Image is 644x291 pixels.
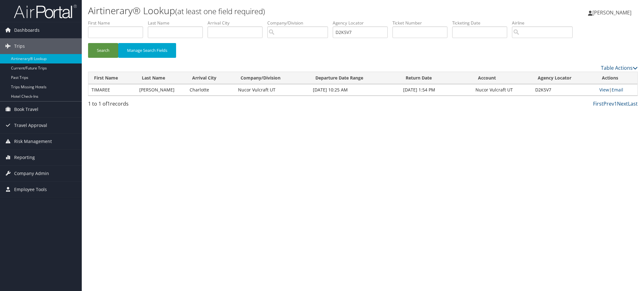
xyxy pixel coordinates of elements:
[136,72,186,84] th: Last Name: activate to sort column ascending
[88,100,219,111] div: 1 to 1 of records
[472,72,532,84] th: Account: activate to sort column ascending
[588,3,638,22] a: [PERSON_NAME]
[118,43,176,58] button: Manage Search Fields
[88,4,454,17] h1: Airtinerary® Lookup
[614,100,617,107] a: 1
[472,84,532,96] td: Nucor Vulcraft UT
[148,20,208,26] label: Last Name
[612,87,623,93] a: Email
[601,64,638,71] a: Table Actions
[603,100,614,107] a: Prev
[14,166,49,181] span: Company Admin
[14,134,52,149] span: Risk Management
[235,84,310,96] td: Nucor Vulcraft UT
[107,100,110,107] span: 1
[14,4,77,19] img: airportal-logo.png
[88,84,136,96] td: TIMAREE
[88,20,148,26] label: First Name
[617,100,628,107] a: Next
[14,22,40,38] span: Dashboards
[14,118,47,133] span: Travel Approval
[392,20,452,26] label: Ticket Number
[267,20,333,26] label: Company/Division
[596,72,637,84] th: Actions
[400,72,472,84] th: Return Date: activate to sort column ascending
[532,72,596,84] th: Agency Locator: activate to sort column ascending
[628,100,638,107] a: Last
[14,102,38,117] span: Book Travel
[310,84,400,96] td: [DATE] 10:25 AM
[88,43,118,58] button: Search
[14,150,35,165] span: Reporting
[593,100,603,107] a: First
[186,84,235,96] td: Charlotte
[14,38,25,54] span: Trips
[596,84,637,96] td: |
[599,87,609,93] a: View
[186,72,235,84] th: Arrival City: activate to sort column ascending
[136,84,186,96] td: [PERSON_NAME]
[452,20,512,26] label: Ticketing Date
[208,20,267,26] label: Arrival City
[14,182,47,197] span: Employee Tools
[592,9,631,16] span: [PERSON_NAME]
[333,20,392,26] label: Agency Locator
[512,20,577,26] label: Airline
[175,6,265,16] small: (at least one field required)
[532,84,596,96] td: D2K5V7
[88,72,136,84] th: First Name: activate to sort column ascending
[400,84,472,96] td: [DATE] 1:54 PM
[310,72,400,84] th: Departure Date Range: activate to sort column ascending
[235,72,310,84] th: Company/Division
